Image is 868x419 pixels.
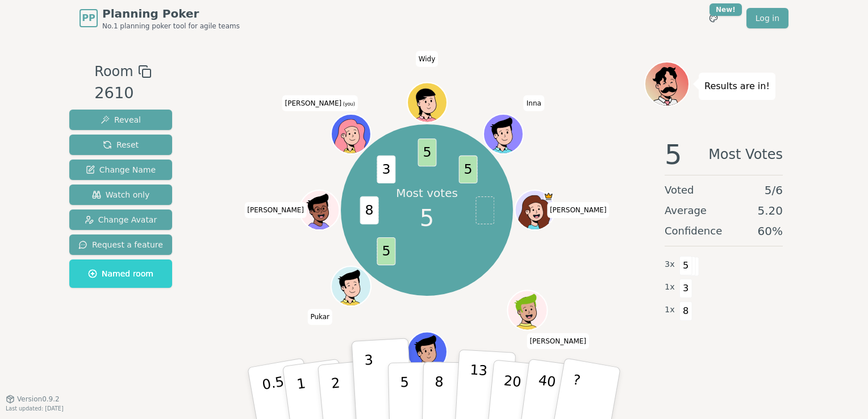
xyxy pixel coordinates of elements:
[360,196,378,224] span: 8
[377,155,395,183] span: 3
[6,395,60,404] button: Version0.9.2
[341,102,355,107] span: (you)
[746,8,788,28] a: Log in
[543,191,553,202] span: Sukriti is the host
[679,256,692,275] span: 5
[69,160,172,180] button: Change Name
[69,259,172,288] button: Named room
[524,95,544,111] span: Click to change your name
[92,189,150,200] span: Watch only
[703,8,724,28] button: New!
[704,78,770,94] p: Results are in!
[765,182,783,198] span: 5 / 6
[416,51,439,67] span: Click to change your name
[547,202,610,218] span: Click to change your name
[85,214,157,225] span: Change Avatar
[679,279,692,298] span: 3
[94,61,133,82] span: Room
[418,139,436,166] span: 5
[527,333,589,349] span: Click to change your name
[94,82,151,105] div: 2610
[80,6,240,31] a: PPPlanning PokerNo.1 planning poker tool for agile teams
[6,405,64,412] span: Last updated: [DATE]
[82,11,95,25] span: PP
[86,164,156,175] span: Change Name
[102,6,240,22] span: Planning Poker
[708,141,783,168] span: Most Votes
[679,301,692,321] span: 8
[396,185,458,201] p: Most votes
[665,281,675,294] span: 1 x
[69,110,172,130] button: Reveal
[88,268,153,279] span: Named room
[665,304,675,316] span: 1 x
[78,239,163,250] span: Request a feature
[69,135,172,155] button: Reset
[377,237,395,265] span: 5
[665,203,707,219] span: Average
[757,203,783,219] span: 5.20
[282,95,358,111] span: Click to change your name
[103,139,139,150] span: Reset
[17,395,60,404] span: Version 0.9.2
[244,202,307,218] span: Click to change your name
[665,258,675,271] span: 3 x
[420,201,434,235] span: 5
[332,115,370,153] button: Click to change your avatar
[69,234,172,255] button: Request a feature
[665,141,682,168] span: 5
[665,223,722,239] span: Confidence
[101,114,141,125] span: Reveal
[710,3,742,16] div: New!
[665,182,694,198] span: Voted
[69,209,172,230] button: Change Avatar
[102,22,240,31] span: No.1 planning poker tool for agile teams
[69,185,172,205] button: Watch only
[458,155,477,183] span: 5
[364,352,377,414] p: 3
[758,223,783,239] span: 60 %
[307,309,332,325] span: Click to change your name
